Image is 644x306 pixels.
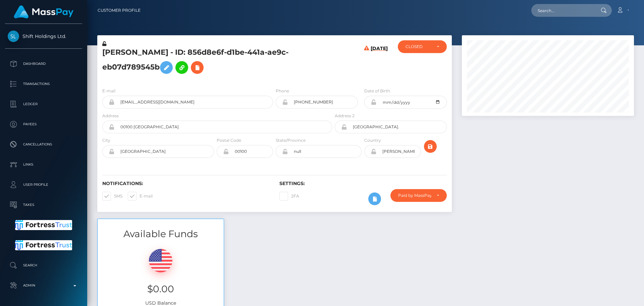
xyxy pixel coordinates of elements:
[276,88,289,94] label: Phone
[5,176,82,193] a: User Profile
[279,192,299,201] label: 2FA
[8,139,79,149] p: Cancellations
[5,156,82,173] a: Links
[102,88,115,94] label: E-mail
[371,46,388,80] h6: [DATE]
[102,137,110,143] label: City
[15,240,72,250] img: Fortress Trust
[5,33,82,39] span: Shift Holdings Ltd.
[364,137,381,143] label: Country
[5,257,82,274] a: Search
[102,181,269,186] h6: Notifications:
[5,136,82,153] a: Cancellations
[8,180,79,190] p: User Profile
[276,137,306,143] label: State/Province
[5,196,82,213] a: Taxes
[102,113,119,119] label: Address
[8,99,79,109] p: Ledger
[8,260,79,270] p: Search
[5,277,82,294] a: Admin
[102,47,328,77] h5: [PERSON_NAME] - ID: 856d8e6f-d1be-441a-ae9c-eb07d789545b
[398,40,447,53] button: CLOSED
[5,116,82,133] a: Payees
[364,88,390,94] label: Date of Birth
[14,5,73,18] img: MassPay Logo
[335,113,355,119] label: Address 2
[5,55,82,72] a: Dashboard
[406,44,431,49] div: CLOSED
[398,193,431,198] div: Paid by MassPay
[5,96,82,113] a: Ledger
[103,282,219,296] h3: $0.00
[8,160,79,170] p: Links
[390,189,447,202] button: Paid by MassPay
[217,137,241,143] label: Postal Code
[128,192,153,201] label: E-mail
[98,3,141,17] a: Customer Profile
[98,227,224,241] h3: Available Funds
[15,220,72,230] img: Fortress Trust
[8,59,79,69] p: Dashboard
[531,4,594,17] input: Search...
[8,31,19,42] img: Shift Holdings Ltd.
[8,79,79,89] p: Transactions
[5,76,82,92] a: Transactions
[8,280,79,291] p: Admin
[279,181,446,186] h6: Settings:
[149,249,172,272] img: USD.png
[8,200,79,210] p: Taxes
[102,192,122,201] label: SMS
[8,119,79,129] p: Payees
